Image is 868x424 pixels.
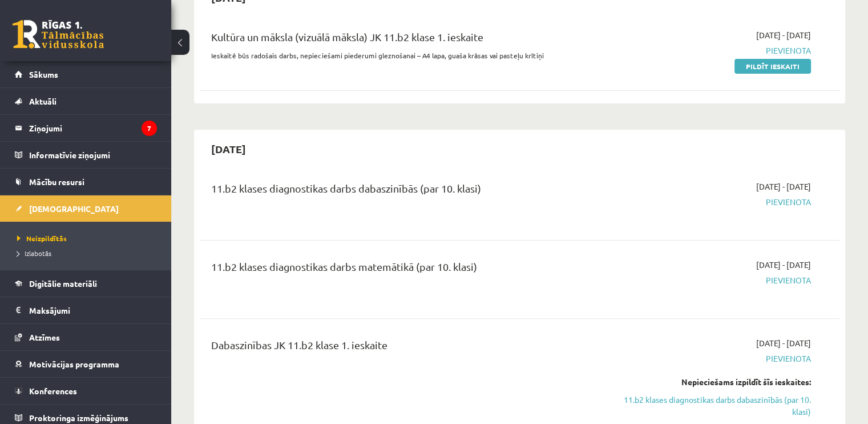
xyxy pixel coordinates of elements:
i: 7 [142,121,157,136]
a: Neizpildītās [17,233,160,243]
legend: Ziņojumi [29,115,157,141]
a: 11.b2 klases diagnostikas darbs dabaszinībās (par 10. klasi) [623,394,811,418]
a: Motivācijas programma [15,351,157,377]
a: Informatīvie ziņojumi [15,142,157,168]
a: Rīgas 1. Tālmācības vidusskola [13,20,104,49]
p: Ieskaitē būs radošais darbs, nepieciešami piederumi gleznošanai – A4 lapa, guaša krāsas vai paste... [211,50,605,61]
a: Aktuāli [15,88,157,114]
span: Atzīmes [29,332,60,342]
legend: Informatīvie ziņojumi [29,142,157,168]
span: [DATE] - [DATE] [756,29,811,41]
span: [DATE] - [DATE] [756,259,811,271]
span: Pievienota [623,274,811,286]
a: [DEMOGRAPHIC_DATA] [15,195,157,222]
div: Nepieciešams izpildīt šīs ieskaites: [623,376,811,388]
div: Dabaszinības JK 11.b2 klase 1. ieskaite [211,337,605,358]
a: Sākums [15,61,157,87]
span: Mācību resursi [29,177,84,187]
span: Motivācijas programma [29,359,119,369]
a: Izlabotās [17,248,160,258]
h2: [DATE] [200,135,257,162]
a: Atzīmes [15,324,157,350]
span: Aktuāli [29,96,56,106]
a: Pildīt ieskaiti [734,59,811,74]
span: [DATE] - [DATE] [756,181,811,193]
span: [DEMOGRAPHIC_DATA] [29,203,119,214]
a: Ziņojumi7 [15,115,157,141]
div: Kultūra un māksla (vizuālā māksla) JK 11.b2 klase 1. ieskaite [211,29,605,50]
a: Digitālie materiāli [15,270,157,297]
div: 11.b2 klases diagnostikas darbs dabaszinībās (par 10. klasi) [211,181,605,202]
legend: Maksājumi [29,297,157,323]
span: Proktoringa izmēģinājums [29,413,128,423]
span: Neizpildītās [17,234,67,243]
span: [DATE] - [DATE] [756,337,811,349]
span: Sākums [29,69,58,79]
a: Mācību resursi [15,169,157,195]
span: Konferences [29,386,77,396]
span: Pievienota [623,45,811,57]
div: 11.b2 klases diagnostikas darbs matemātikā (par 10. klasi) [211,259,605,280]
a: Maksājumi [15,297,157,323]
span: Izlabotās [17,249,51,258]
a: Konferences [15,378,157,404]
span: Pievienota [623,353,811,365]
span: Pievienota [623,196,811,208]
span: Digitālie materiāli [29,278,97,289]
